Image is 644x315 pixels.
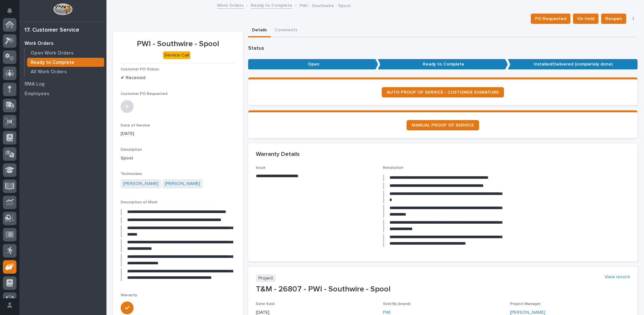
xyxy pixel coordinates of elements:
button: On Hold [573,14,599,24]
span: On Hold [577,15,594,23]
p: ✔ Received [121,75,235,81]
a: Employees [19,89,106,98]
a: All Work Orders [25,67,106,76]
span: Date Sold [256,302,275,306]
a: AUTO PROOF OF SERVICE - CUSTOMER SIGNATURE [382,87,504,97]
a: Work Orders [217,1,244,9]
div: Notifications [8,8,16,18]
a: Ready to Complete [251,1,292,9]
a: View record [605,274,630,280]
div: Service Call [163,51,190,59]
a: [PERSON_NAME] [165,180,200,187]
button: Details [248,24,271,37]
p: T&M - 26807 - PWI - Southwire - Spool [256,285,630,294]
a: Ready to Complete [25,58,106,67]
span: MANUAL PROOF OF SERVICE [412,123,474,127]
p: Status [248,45,638,51]
a: Work Orders [19,38,106,48]
p: Project [256,274,276,282]
span: Description [121,148,142,152]
button: Reopen [601,14,626,24]
p: PWI - Southwire - Spool [121,39,235,49]
span: Project Manager [510,302,541,306]
a: Open Work Orders [25,48,106,57]
h2: Warranty Details [256,151,300,158]
span: Technicians [121,172,142,176]
p: Spool [121,155,235,162]
a: [PERSON_NAME] [123,180,158,187]
button: PO Requested [531,14,570,24]
span: AUTO PROOF OF SERVICE - CUSTOMER SIGNATURE [387,90,499,95]
span: Customer PO Requested [121,92,167,96]
p: PWI - Southwire - Spool [299,2,350,9]
p: Work Orders [25,41,54,46]
p: Open [248,59,378,70]
p: Ready to Complete [378,59,508,70]
p: RMA Log [25,81,45,87]
p: [DATE] [121,130,235,137]
span: Sold By (brand) [383,302,411,306]
button: Comments [271,24,301,37]
p: Employees [25,91,49,97]
span: Resolution [383,166,403,170]
div: 17. Customer Service [25,27,79,34]
span: Issue [256,166,266,170]
span: PO Requested [535,15,566,23]
button: Notifications [3,4,16,17]
span: Warranty [121,293,137,297]
p: All Work Orders [31,69,67,75]
span: Reopen [605,15,622,23]
img: Workspace Logo [53,3,72,15]
a: MANUAL PROOF OF SERVICE [407,120,479,130]
p: Open Work Orders [31,50,74,56]
span: Customer PO Status [121,67,159,71]
p: Installed/Delivered (completely done) [508,59,638,70]
span: Date of Service [121,124,150,127]
span: Description of Work [121,200,157,204]
a: RMA Log [19,79,106,89]
p: Ready to Complete [31,60,74,66]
